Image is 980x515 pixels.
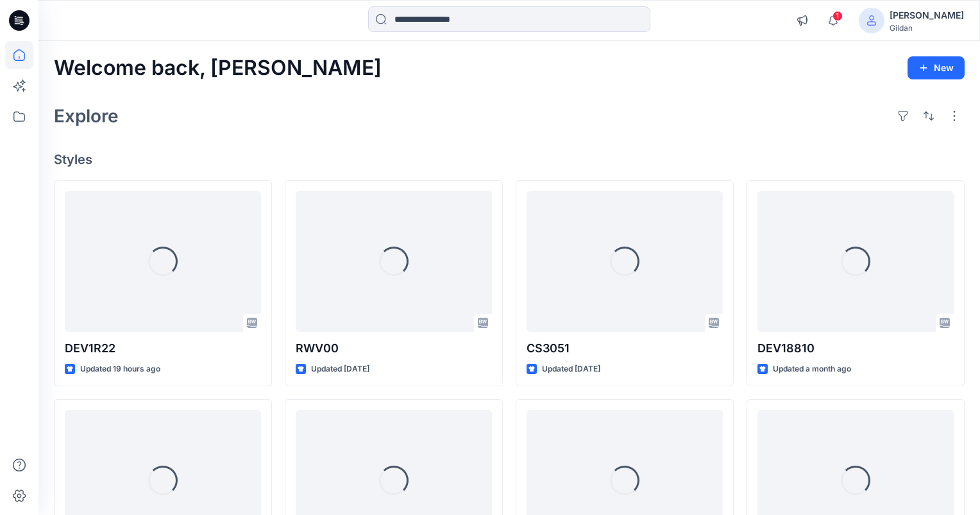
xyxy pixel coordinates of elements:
p: Updated 19 hours ago [80,363,160,376]
svg: avatar [866,15,877,26]
span: 1 [832,11,843,21]
p: Updated [DATE] [542,363,600,376]
div: [PERSON_NAME] [890,8,964,23]
button: New [908,56,965,79]
p: DEV18810 [757,339,954,357]
h4: Styles [54,152,965,167]
h2: Explore [54,106,119,126]
h2: Welcome back, [PERSON_NAME] [54,56,382,80]
p: DEV1R22 [65,339,261,357]
p: RWV00 [296,339,492,357]
div: Gildan [890,23,964,33]
p: Updated [DATE] [311,363,369,376]
p: Updated a month ago [773,363,851,376]
p: CS3051 [527,339,723,357]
